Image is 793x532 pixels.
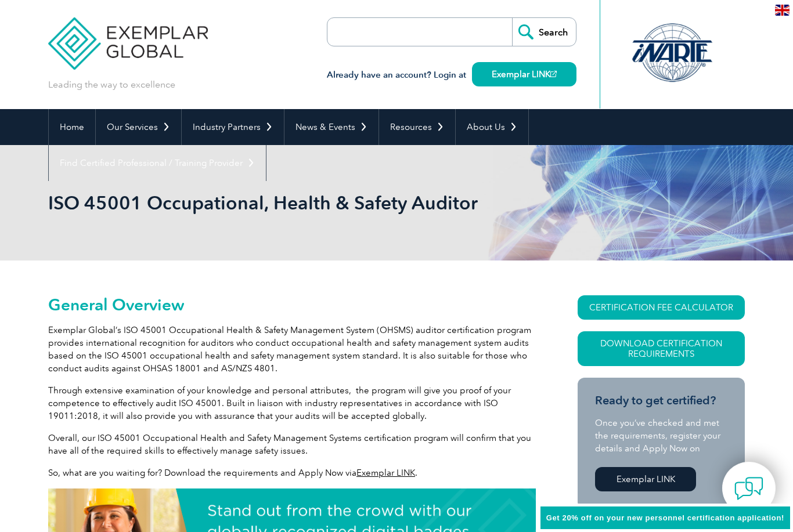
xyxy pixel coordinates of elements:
[775,5,790,16] img: en
[48,78,175,91] p: Leading the way to excellence
[48,384,536,422] p: Through extensive examination of your knowledge and personal attributes, the program will give yo...
[327,68,576,82] h3: Already have an account? Login at
[578,331,745,366] a: Download Certification Requirements
[546,513,784,522] span: Get 20% off on your new personnel certification application!
[284,109,379,145] a: News & Events
[550,71,557,77] img: open_square.png
[96,109,181,145] a: Our Services
[595,467,696,491] a: Exemplar LINK
[48,466,536,479] p: So, what are you waiting for? Download the requirements and Apply Now via .
[48,432,536,457] p: Overall, our ISO 45001 Occupational Health and Safety Management Systems certification program wi...
[49,145,266,181] a: Find Certified Professional / Training Provider
[456,109,528,145] a: About Us
[182,109,284,145] a: Industry Partners
[379,109,455,145] a: Resources
[595,393,727,408] h3: Ready to get certified?
[512,18,576,46] input: Search
[48,324,536,375] p: Exemplar Global’s ISO 45001 Occupational Health & Safety Management System (OHSMS) auditor certif...
[48,191,494,214] h1: ISO 45001 Occupational, Health & Safety Auditor
[48,295,536,314] h2: General Overview
[595,417,727,455] p: Once you’ve checked and met the requirements, register your details and Apply Now on
[472,62,576,86] a: Exemplar LINK
[49,109,95,145] a: Home
[356,468,415,478] a: Exemplar LINK
[734,474,763,503] img: contact-chat.png
[578,295,745,320] a: CERTIFICATION FEE CALCULATOR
